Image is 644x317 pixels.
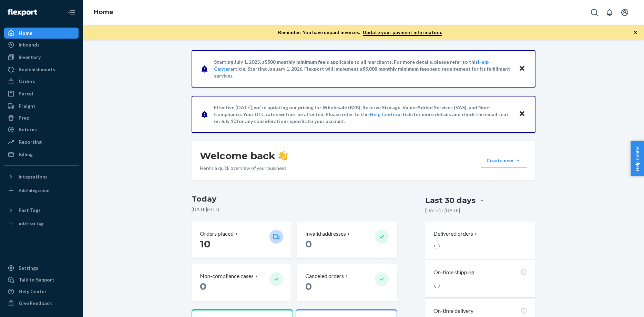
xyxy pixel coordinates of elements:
[200,238,211,250] span: 10
[192,206,397,213] p: [DATE] ( EDT )
[19,276,54,283] div: Talk to Support
[278,29,442,36] p: Reminder: You have unpaid invoices.
[362,66,427,72] span: $5,000 monthly minimum fee
[19,66,55,73] div: Replenishments
[4,185,79,196] a: Add Integration
[19,126,37,133] div: Returns
[518,64,527,74] button: Close
[305,230,346,238] p: Invalid addresses
[19,78,35,85] div: Orders
[433,307,473,315] p: On-time delivery
[19,41,40,48] div: Inbounds
[297,264,397,301] button: Canceled orders 0
[4,88,79,99] a: Parcel
[297,222,397,258] button: Invalid addresses 0
[192,264,292,301] button: Non-compliance cases 0
[19,187,49,193] div: Add Integration
[265,59,325,65] span: $500 monthly minimum fee
[433,268,474,276] p: On-time shipping
[370,111,398,117] a: Help Center
[4,39,79,50] a: Inbounds
[19,54,41,61] div: Inventory
[19,151,33,158] div: Billing
[631,141,644,176] button: Help Center
[19,265,38,272] div: Settings
[200,280,206,292] span: 0
[4,124,79,135] a: Returns
[618,6,632,19] button: Open account menu
[192,194,397,205] h3: Today
[481,154,527,167] button: Create new
[19,139,42,145] div: Reporting
[19,103,35,110] div: Freight
[4,76,79,87] a: Orders
[4,28,79,39] a: Home
[8,9,37,16] img: Flexport logo
[200,150,288,162] h1: Welcome back
[4,101,79,112] a: Freight
[214,59,512,79] p: Starting July 1, 2025, a is applicable to all merchants. For more details, please refer to this a...
[305,280,312,292] span: 0
[433,230,479,238] button: Delivered orders
[4,149,79,160] a: Billing
[4,218,79,229] a: Add Fast Tag
[4,112,79,123] a: Prep
[4,136,79,147] a: Reporting
[363,29,442,36] a: Update your payment information.
[19,300,52,307] div: Give Feedback
[587,6,601,19] button: Open Search Box
[425,195,476,206] div: Last 30 days
[19,173,48,180] div: Integrations
[4,64,79,75] a: Replenishments
[19,207,41,214] div: Fast Tags
[88,2,119,22] ol: breadcrumbs
[603,6,616,19] button: Open notifications
[4,298,79,309] button: Give Feedback
[4,274,79,285] button: Talk to Support
[4,205,79,216] button: Fast Tags
[19,90,33,97] div: Parcel
[4,171,79,182] button: Integrations
[518,109,527,119] button: Close
[214,104,512,125] p: Effective [DATE], we're updating our pricing for Wholesale (B2B), Reserve Storage, Value-Added Se...
[19,221,43,227] div: Add Fast Tag
[192,222,292,258] button: Orders placed 10
[19,114,29,121] div: Prep
[425,207,460,214] p: [DATE] - [DATE]
[94,8,113,16] a: Home
[600,296,637,314] iframe: Opens a widget where you can chat to one of our agents
[19,288,47,295] div: Help Center
[4,263,79,274] a: Settings
[305,272,344,280] p: Canceled orders
[4,52,79,63] a: Inventory
[19,30,32,37] div: Home
[4,286,79,297] a: Help Center
[278,151,288,161] img: hand-wave emoji
[200,230,234,238] p: Orders placed
[200,272,254,280] p: Non-compliance cases
[200,165,288,172] p: Here’s a quick overview of your business
[305,238,312,250] span: 0
[65,6,79,19] button: Close Navigation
